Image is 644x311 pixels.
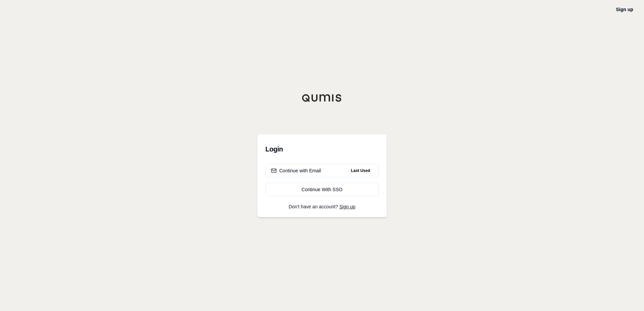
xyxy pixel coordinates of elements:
[302,94,342,102] img: Qumis
[265,142,379,156] h3: Login
[265,204,379,209] p: Don't have an account?
[340,204,355,209] a: Sign up
[271,167,321,174] div: Continue with Email
[616,7,633,12] a: Sign up
[271,186,373,193] div: Continue With SSO
[265,183,379,196] a: Continue With SSO
[348,167,373,175] span: Last Used
[265,164,379,177] button: Continue with EmailLast Used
